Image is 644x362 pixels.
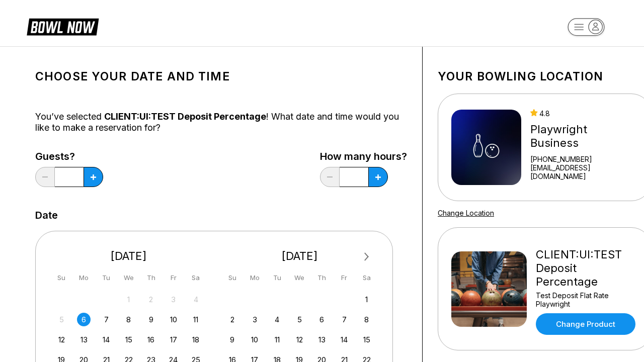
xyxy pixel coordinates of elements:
div: Choose Sunday, November 2nd, 2025 [225,313,239,326]
h1: Choose your Date and time [35,69,407,83]
div: Su [225,271,239,285]
label: How many hours? [320,151,407,162]
div: Choose Saturday, October 11th, 2025 [189,313,203,326]
a: [EMAIL_ADDRESS][DOMAIN_NAME] [530,163,638,180]
div: Choose Monday, November 3rd, 2025 [248,313,262,326]
div: [PHONE_NUMBER] [530,155,638,163]
img: CLIENT:UI:TEST Deposit Percentage [451,251,527,327]
div: Not available Thursday, October 2nd, 2025 [144,293,158,306]
button: Next Month [359,249,375,265]
div: Choose Saturday, October 18th, 2025 [189,333,203,346]
div: Su [55,271,68,285]
div: Choose Saturday, November 15th, 2025 [360,333,373,346]
div: Choose Wednesday, November 5th, 2025 [293,313,306,326]
div: Choose Thursday, November 13th, 2025 [315,333,329,346]
div: Choose Saturday, November 8th, 2025 [360,313,373,326]
div: 4.8 [530,109,638,118]
div: Choose Tuesday, October 14th, 2025 [100,333,113,346]
span: CLIENT:UI:TEST Deposit Percentage [104,111,266,122]
div: Choose Thursday, October 9th, 2025 [144,313,158,326]
div: Mo [77,271,91,285]
div: Choose Tuesday, October 7th, 2025 [100,313,113,326]
div: Choose Friday, October 17th, 2025 [167,333,180,346]
div: CLIENT:UI:TEST Deposit Percentage [536,248,638,289]
div: Choose Sunday, November 9th, 2025 [225,333,239,346]
div: Not available Friday, October 3rd, 2025 [167,293,180,306]
div: Choose Wednesday, October 15th, 2025 [122,333,135,346]
div: You’ve selected ! What date and time would you like to make a reservation for? [35,111,407,133]
div: We [122,271,135,285]
div: Tu [270,271,284,285]
div: Playwright Business [530,123,638,150]
div: We [293,271,306,285]
div: [DATE] [222,249,378,263]
div: Choose Tuesday, November 11th, 2025 [270,333,284,346]
label: Date [35,210,58,221]
div: Not available Wednesday, October 1st, 2025 [122,293,135,306]
div: Choose Thursday, November 6th, 2025 [315,313,329,326]
div: [DATE] [51,249,207,263]
div: Sa [189,271,203,285]
div: Choose Monday, November 10th, 2025 [248,333,262,346]
div: Choose Wednesday, October 8th, 2025 [122,313,135,326]
img: Playwright Business [451,110,521,185]
div: Not available Sunday, October 5th, 2025 [55,313,68,326]
div: Th [144,271,158,285]
div: Test Deposit Flat Rate Playwright [536,291,638,308]
div: Fr [338,271,351,285]
div: Choose Monday, October 6th, 2025 [77,313,91,326]
div: Choose Sunday, October 12th, 2025 [55,333,68,346]
div: Tu [100,271,113,285]
div: Choose Monday, October 13th, 2025 [77,333,91,346]
a: Change Location [438,209,494,217]
div: Choose Thursday, October 16th, 2025 [144,333,158,346]
div: Not available Saturday, October 4th, 2025 [189,293,203,306]
div: Mo [248,271,262,285]
div: Choose Friday, October 10th, 2025 [167,313,180,326]
div: Th [315,271,329,285]
div: Choose Wednesday, November 12th, 2025 [293,333,306,346]
div: Choose Friday, November 7th, 2025 [338,313,351,326]
div: Fr [167,271,180,285]
label: Guests? [35,151,103,162]
div: Sa [360,271,373,285]
div: Choose Saturday, November 1st, 2025 [360,293,373,306]
div: Choose Tuesday, November 4th, 2025 [270,313,284,326]
a: Change Product [536,313,635,335]
div: Choose Friday, November 14th, 2025 [338,333,351,346]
